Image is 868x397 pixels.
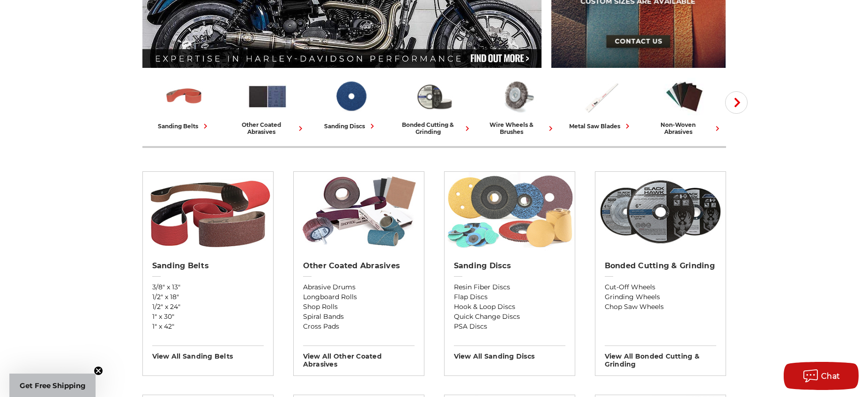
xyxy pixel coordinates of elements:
[454,346,565,360] h3: View All sanding discs
[303,302,415,312] a: Shop Rolls
[445,172,575,251] img: Sanding Discs
[605,292,716,302] a: Grinding Wheels
[152,302,264,312] a: 1/2" x 24"
[152,261,264,271] h2: Sanding Belts
[414,76,455,117] img: Bonded Cutting & Grinding
[646,76,722,135] a: non-woven abrasives
[163,76,205,117] img: Sanding Belts
[152,282,264,292] a: 3/8" x 13"
[605,282,716,292] a: Cut-Off Wheels
[152,322,264,331] a: 1" x 42"
[480,121,556,135] div: wire wheels & brushes
[324,121,377,131] div: sanding discs
[454,312,565,322] a: Quick Change Discs
[152,346,264,360] h3: View All sanding belts
[20,381,86,390] span: Get Free Shipping
[595,172,726,251] img: Bonded Cutting & Grinding
[396,76,472,135] a: bonded cutting & grinding
[454,322,565,331] a: PSA Discs
[605,261,716,271] h2: Bonded Cutting & Grinding
[605,302,716,312] a: Chop Saw Wheels
[480,76,556,135] a: wire wheels & brushes
[247,76,288,117] img: Other Coated Abrasives
[396,121,472,135] div: bonded cutting & grinding
[454,302,565,312] a: Hook & Loop Discs
[580,76,622,117] img: Metal Saw Blades
[313,76,389,131] a: sanding discs
[664,76,705,117] img: Non-woven Abrasives
[725,91,748,114] button: Next
[303,261,415,271] h2: Other Coated Abrasives
[605,346,716,368] h3: View All bonded cutting & grinding
[303,282,415,292] a: Abrasive Drums
[454,292,565,302] a: Flap Discs
[294,172,424,251] img: Other Coated Abrasives
[454,282,565,292] a: Resin Fiber Discs
[303,292,415,302] a: Longboard Rolls
[152,312,264,322] a: 1" x 30"
[158,121,210,131] div: sanding belts
[563,76,639,131] a: metal saw blades
[569,121,632,131] div: metal saw blades
[497,76,538,117] img: Wire Wheels & Brushes
[230,121,305,135] div: other coated abrasives
[152,292,264,302] a: 1/2" x 18"
[303,312,415,322] a: Spiral Bands
[454,261,565,271] h2: Sanding Discs
[143,172,273,251] img: Sanding Belts
[303,346,415,368] h3: View All other coated abrasives
[230,76,305,135] a: other coated abrasives
[646,121,722,135] div: non-woven abrasives
[330,76,371,117] img: Sanding Discs
[146,76,222,131] a: sanding belts
[94,366,103,375] button: Close teaser
[9,374,96,397] div: Get Free ShippingClose teaser
[303,322,415,331] a: Cross Pads
[821,372,840,381] span: Chat
[784,362,859,390] button: Chat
